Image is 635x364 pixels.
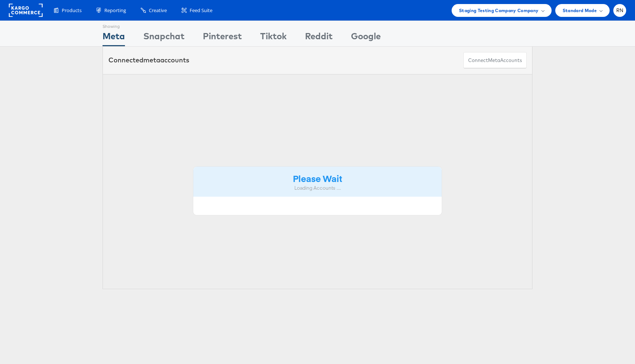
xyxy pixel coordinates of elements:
[190,7,212,14] span: Feed Suite
[149,7,167,14] span: Creative
[143,56,160,64] span: meta
[108,55,189,65] div: Connected accounts
[616,8,624,13] span: RN
[293,172,342,184] strong: Please Wait
[463,52,527,69] button: ConnectmetaAccounts
[103,30,125,46] div: Meta
[488,57,500,64] span: meta
[305,30,333,46] div: Reddit
[563,7,597,14] span: Standard Mode
[104,7,126,14] span: Reporting
[62,7,82,14] span: Products
[459,7,539,14] span: Staging Testing Company Company
[351,30,381,46] div: Google
[143,30,184,46] div: Snapchat
[260,30,287,46] div: Tiktok
[203,30,242,46] div: Pinterest
[199,185,436,192] div: Loading Accounts ....
[103,21,125,30] div: Showing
